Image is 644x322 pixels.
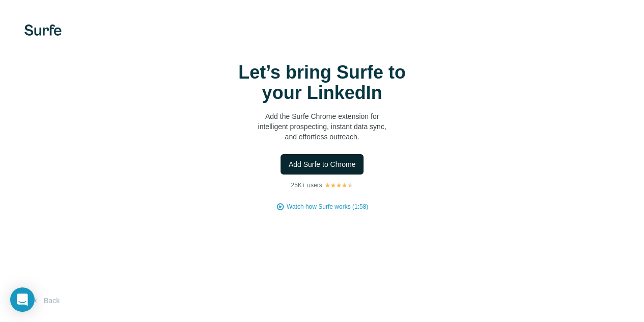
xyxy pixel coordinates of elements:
[220,62,424,103] h1: Let’s bring Surfe to your LinkedIn
[289,159,356,169] span: Add Surfe to Chrome
[291,181,322,190] p: 25K+ users
[10,287,35,312] div: Open Intercom Messenger
[281,154,364,175] button: Add Surfe to Chrome
[324,182,353,188] img: Rating Stars
[24,24,62,36] img: Surfe's logo
[287,202,368,211] button: Watch how Surfe works (1:58)
[220,111,424,142] p: Add the Surfe Chrome extension for intelligent prospecting, instant data sync, and effortless out...
[24,291,67,310] button: Back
